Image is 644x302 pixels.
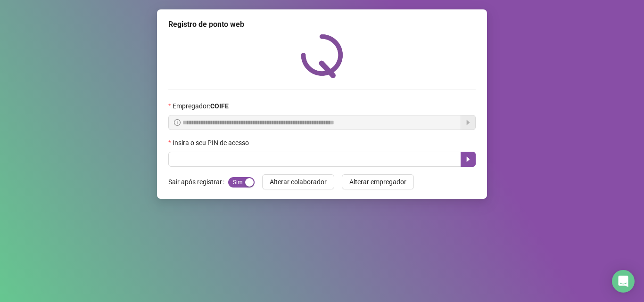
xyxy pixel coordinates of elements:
[262,174,334,189] button: Alterar colaborador
[349,177,406,187] span: Alterar empregador
[270,177,327,187] span: Alterar colaborador
[301,34,343,78] img: QRPoint
[464,155,472,163] span: caret-right
[168,174,228,189] label: Sair após registrar
[173,101,229,111] span: Empregador :
[612,270,635,293] div: Open Intercom Messenger
[174,119,181,126] span: info-circle
[168,19,476,30] div: Registro de ponto web
[342,174,414,189] button: Alterar empregador
[168,138,255,148] label: Insira o seu PIN de acesso
[210,102,229,110] strong: COIFE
